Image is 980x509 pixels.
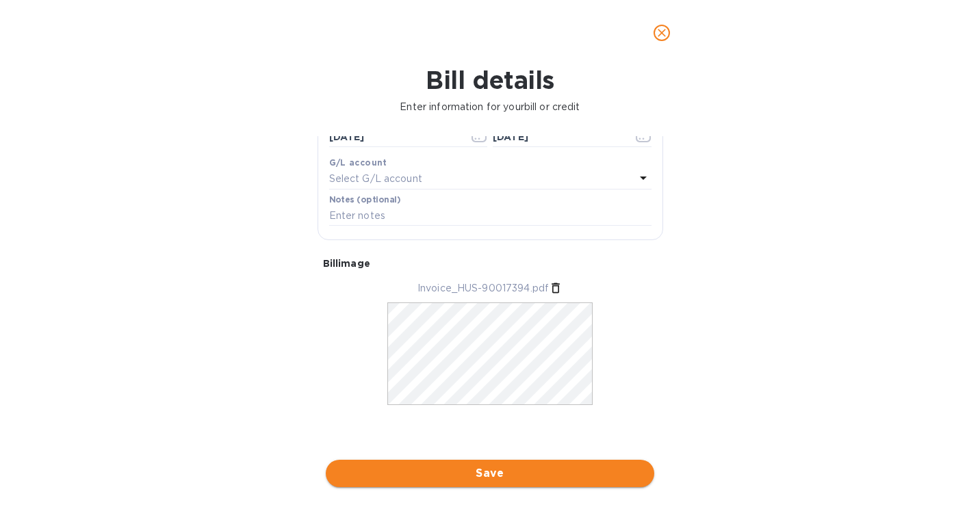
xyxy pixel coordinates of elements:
[329,157,387,168] b: G/L account
[329,127,459,147] input: Select date
[323,257,658,270] p: Bill image
[326,460,654,487] button: Save
[329,172,422,186] p: Select G/L account
[645,16,678,49] button: close
[337,465,643,482] span: Save
[493,127,622,147] input: Due date
[417,281,549,296] p: Invoice_HUS-90017394.pdf
[329,206,652,226] input: Enter notes
[329,196,401,204] label: Notes (optional)
[11,66,969,94] h1: Bill details
[11,100,969,114] p: Enter information for your bill or credit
